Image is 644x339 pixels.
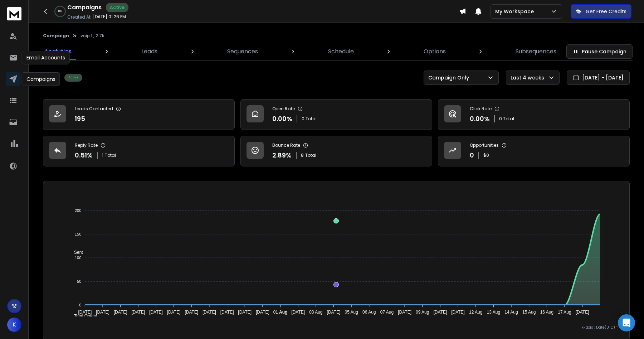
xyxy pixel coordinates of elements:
a: Subsequences [511,43,561,60]
tspan: 14 Aug [505,310,518,315]
p: 0 Total [499,116,514,122]
button: K [7,318,21,332]
p: Get Free Credits [586,8,626,15]
p: Click Rate [470,106,492,112]
p: Sequences [227,47,258,56]
p: Schedule [328,47,354,56]
tspan: [DATE] [292,310,305,315]
tspan: 07 Aug [380,310,394,315]
h1: Campaigns [67,3,102,12]
tspan: 01 Aug [273,310,288,315]
span: Total Opens [69,314,97,319]
tspan: [DATE] [167,310,181,315]
tspan: 100 [75,256,81,260]
p: Open Rate [272,106,295,112]
tspan: [DATE] [185,310,199,315]
p: x-axis : Date(UTC) [55,325,618,330]
p: Last 4 weeks [511,74,547,81]
p: 2.89 % [272,150,292,160]
tspan: [DATE] [203,310,216,315]
tspan: [DATE] [78,310,92,315]
a: Opportunities0$0 [438,136,630,166]
div: Email Accounts [22,51,70,64]
tspan: [DATE] [96,310,109,315]
tspan: 03 Aug [309,310,323,315]
img: logo [7,7,21,20]
tspan: 17 Aug [558,310,571,315]
tspan: [DATE] [398,310,412,315]
p: Reply Rate [75,142,98,148]
button: Campaign [43,33,69,39]
div: Campaigns [22,72,60,86]
p: Campaign Only [428,74,472,81]
a: Open Rate0.00%0 Total [240,99,432,130]
tspan: [DATE] [220,310,234,315]
tspan: 200 [75,208,81,213]
a: Click Rate0.00%0 Total [438,99,630,130]
p: Options [424,47,446,56]
p: Leads [141,47,157,56]
p: voip 1 , 2.7k [80,33,104,39]
span: 8 [301,152,304,158]
button: [DATE] - [DATE] [567,71,630,85]
p: 0 Total [302,116,317,122]
tspan: 50 [77,279,81,284]
tspan: [DATE] [452,310,465,315]
button: Get Free Credits [571,4,631,19]
tspan: [DATE] [149,310,163,315]
span: Total [305,152,316,158]
tspan: 15 Aug [522,310,536,315]
a: Schedule [324,43,358,60]
button: Pause Campaign [566,44,633,59]
tspan: [DATE] [132,310,145,315]
tspan: [DATE] [256,310,269,315]
p: My Workspace [495,8,537,15]
tspan: 0 [79,303,82,307]
p: Created At: [67,14,92,20]
p: 0 [470,150,474,160]
tspan: [DATE] [327,310,341,315]
p: 0.00 % [470,114,490,124]
a: Sequences [223,43,262,60]
div: Active [106,3,128,12]
a: Leads Contacted195 [43,99,235,130]
div: Active [64,74,82,82]
p: Subsequences [516,47,556,56]
p: [DATE] 01:26 PM [93,14,126,20]
span: 1 [102,152,103,158]
tspan: 09 Aug [416,310,429,315]
a: Analytics [40,43,76,60]
a: Bounce Rate2.89%8Total [240,136,432,166]
span: Total [105,152,116,158]
a: Leads [137,43,162,60]
a: Reply Rate0.51%1Total [43,136,235,166]
p: Opportunities [470,142,499,148]
tspan: 05 Aug [345,310,358,315]
tspan: 16 Aug [540,310,553,315]
p: 0.51 % [75,150,93,160]
span: Sent [69,250,83,255]
tspan: 13 Aug [487,310,500,315]
p: 195 [75,114,85,124]
tspan: [DATE] [238,310,252,315]
a: Options [419,43,450,60]
tspan: [DATE] [114,310,127,315]
tspan: 06 Aug [362,310,376,315]
p: Leads Contacted [75,106,113,112]
p: Analytics [44,47,72,56]
div: Open Intercom Messenger [618,314,635,331]
p: 0 % [58,9,62,14]
p: 0.00 % [272,114,292,124]
tspan: 150 [75,232,81,236]
p: Bounce Rate [272,142,300,148]
tspan: [DATE] [576,310,589,315]
p: $ 0 [483,152,489,158]
tspan: [DATE] [434,310,447,315]
tspan: 12 Aug [469,310,482,315]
